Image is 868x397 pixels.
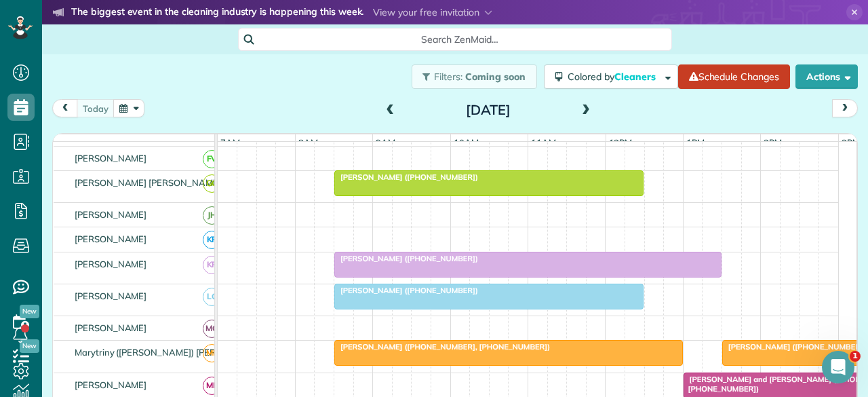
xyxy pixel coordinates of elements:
[296,137,321,148] span: 8am
[203,206,221,225] span: JH
[684,137,707,148] span: 1pm
[203,344,221,362] span: ME
[72,322,150,333] span: [PERSON_NAME]
[77,99,115,117] button: today
[678,64,790,89] a: Schedule Changes
[761,137,785,148] span: 2pm
[568,71,660,83] span: Colored by
[528,137,559,148] span: 11am
[839,137,863,148] span: 3pm
[72,259,150,269] span: [PERSON_NAME]
[822,351,854,383] iframe: Intercom live chat
[72,209,150,220] span: [PERSON_NAME]
[334,172,479,182] span: [PERSON_NAME] ([PHONE_NUMBER])
[203,256,221,274] span: KR
[72,233,150,244] span: [PERSON_NAME]
[451,137,481,148] span: 10am
[850,351,861,362] span: 1
[334,286,479,295] span: [PERSON_NAME] ([PHONE_NUMBER])
[203,320,221,338] span: MG
[72,177,224,188] span: [PERSON_NAME] [PERSON_NAME]
[203,288,221,306] span: LC
[832,99,858,117] button: next
[544,64,678,89] button: Colored byCleaners
[722,342,867,352] span: [PERSON_NAME] ([PHONE_NUMBER])
[373,137,398,148] span: 9am
[434,71,462,83] span: Filters:
[334,254,479,263] span: [PERSON_NAME] ([PHONE_NUMBER])
[203,174,221,193] span: GG
[72,347,271,358] span: Marytriny ([PERSON_NAME]) [PERSON_NAME]
[72,290,150,301] span: [PERSON_NAME]
[465,71,526,83] span: Coming soon
[403,102,573,117] h2: [DATE]
[203,150,221,168] span: FV
[203,377,221,395] span: ML
[52,99,78,117] button: prev
[334,342,551,352] span: [PERSON_NAME] ([PHONE_NUMBER], [PHONE_NUMBER])
[20,305,39,318] span: New
[71,5,363,20] strong: The biggest event in the cleaning industry is happening this week.
[606,137,635,148] span: 12pm
[72,153,150,164] span: [PERSON_NAME]
[203,231,221,249] span: KR
[614,71,658,83] span: Cleaners
[72,379,150,390] span: [PERSON_NAME]
[795,64,858,89] button: Actions
[218,137,243,148] span: 7am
